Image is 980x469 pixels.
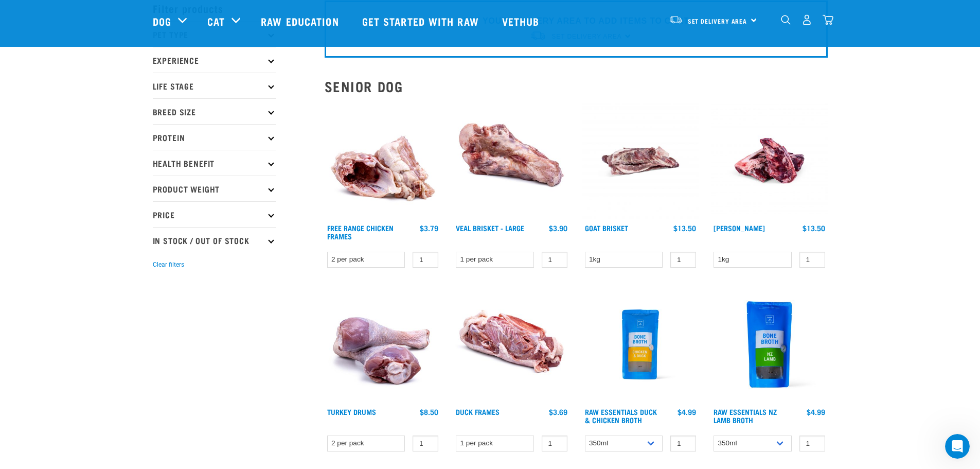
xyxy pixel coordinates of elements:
a: Raw Education [251,1,351,42]
span: Set Delivery Area [688,19,747,23]
img: Raw Essentials New Zealand Lamb Bone Broth For Cats & Dogs [711,286,828,403]
div: $13.50 [673,224,696,232]
input: 1 [413,436,438,451]
a: Turkey Drums [327,410,376,413]
button: Clear filters [153,260,184,269]
img: 1205 Veal Brisket 1pp 01 [453,102,570,219]
div: $4.99 [678,408,696,416]
input: 1 [542,436,567,451]
img: 1236 Chicken Frame Turks 01 [325,102,441,219]
a: Vethub [492,1,553,42]
div: $3.79 [420,224,438,232]
a: Raw Essentials NZ Lamb Broth [714,410,777,422]
a: Free Range Chicken Frames [327,226,394,238]
p: Product Weight [153,176,276,201]
p: Experience [153,47,276,73]
a: Raw Essentials Duck & Chicken Broth [585,410,657,422]
input: 1 [413,252,438,268]
img: Goat Brisket [582,102,699,219]
a: Duck Frames [456,410,500,413]
img: 1253 Turkey Drums 01 [325,286,441,403]
img: van-moving.png [669,15,683,24]
a: Get started with Raw [352,1,492,42]
img: RE Product Shoot 2023 Nov8793 1 [582,286,699,403]
input: 1 [670,252,696,268]
div: $3.69 [549,408,567,416]
p: Life Stage [153,73,276,98]
a: [PERSON_NAME] [714,226,765,230]
div: $13.50 [803,224,825,232]
p: Breed Size [153,98,276,124]
p: Price [153,201,276,227]
a: Goat Brisket [585,226,628,230]
p: In Stock / Out Of Stock [153,227,276,253]
input: 1 [799,252,825,268]
div: $4.99 [807,408,825,416]
a: Cat [207,13,225,29]
input: 1 [542,252,567,268]
p: Protein [153,124,276,150]
input: 1 [799,436,825,451]
img: Venison Brisket Bone 1662 [711,102,828,219]
img: home-icon@2x.png [823,14,833,25]
a: Veal Brisket - Large [456,226,524,230]
div: $3.90 [549,224,567,232]
h2: Senior Dog [325,78,828,94]
input: 1 [670,436,696,451]
a: Dog [153,13,171,29]
p: Health Benefit [153,150,276,176]
div: $8.50 [420,408,438,416]
img: user.png [801,14,812,25]
img: Whole Duck Frame [453,286,570,403]
img: home-icon-1@2x.png [781,15,791,25]
iframe: Intercom live chat [945,434,970,459]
